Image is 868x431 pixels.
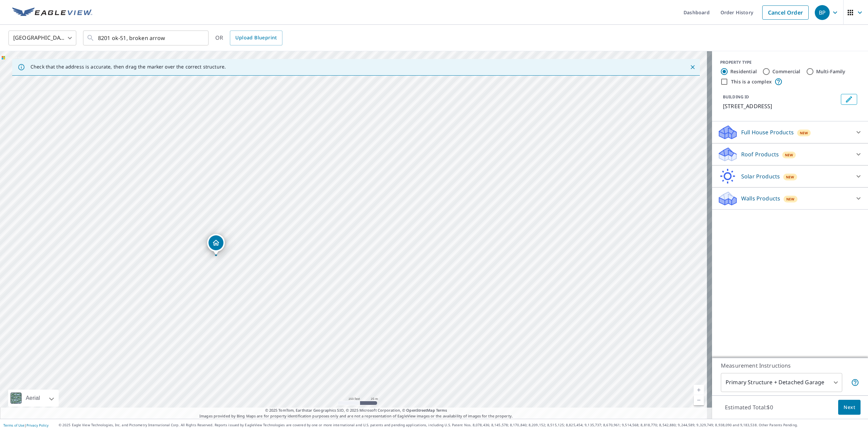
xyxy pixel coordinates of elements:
span: Next [844,403,855,412]
div: Aerial [24,390,42,407]
div: Solar ProductsNew [717,168,863,184]
p: © 2025 Eagle View Technologies, Inc. and Pictometry International Corp. All Rights Reserved. Repo... [59,423,865,428]
p: Solar Products [741,172,780,180]
span: New [800,130,808,136]
label: This is a complex [731,78,772,85]
a: Terms [436,408,447,413]
a: Terms of Use [3,423,24,428]
div: OR [215,31,282,45]
a: OpenStreetMap [406,408,435,413]
div: [GEOGRAPHIC_DATA] [8,28,76,47]
div: Full House ProductsNew [717,124,863,140]
span: Your report will include the primary structure and a detached garage if one exists. [851,378,859,387]
p: Walls Products [741,194,780,202]
a: Cancel Order [762,5,809,20]
a: Current Level 18, Zoom Out [694,395,704,405]
p: BUILDING ID [723,94,749,100]
button: Edit building 1 [841,94,857,105]
input: Search by address or latitude-longitude [98,28,195,47]
p: Roof Products [741,150,779,158]
div: Walls ProductsNew [717,190,863,207]
a: Upload Blueprint [230,31,282,45]
label: Commercial [772,68,801,75]
div: Roof ProductsNew [717,146,863,162]
p: [STREET_ADDRESS] [723,102,838,110]
p: Check that the address is accurate, then drag the marker over the correct structure. [31,64,226,70]
button: Close [688,63,697,72]
img: EV Logo [12,7,92,18]
div: Dropped pin, building 1, Residential property, 8201 E Highway 51 Broken Arrow, OK 74014 [207,234,225,255]
p: Estimated Total: $0 [719,400,778,415]
div: Aerial [8,390,59,407]
a: Privacy Policy [26,423,48,428]
p: | [3,423,48,427]
a: Current Level 18, Zoom In [694,385,704,395]
span: New [786,196,795,202]
label: Residential [730,68,757,75]
div: BP [815,5,830,20]
p: Measurement Instructions [721,361,859,370]
button: Next [838,400,861,415]
p: Full House Products [741,128,794,136]
span: Upload Blueprint [235,34,277,42]
span: New [786,174,794,180]
span: © 2025 TomTom, Earthstar Geographics SIO, © 2025 Microsoft Corporation, © [265,408,447,413]
div: Primary Structure + Detached Garage [721,373,842,392]
div: PROPERTY TYPE [720,59,860,65]
span: New [785,152,793,158]
label: Multi-Family [816,68,846,75]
